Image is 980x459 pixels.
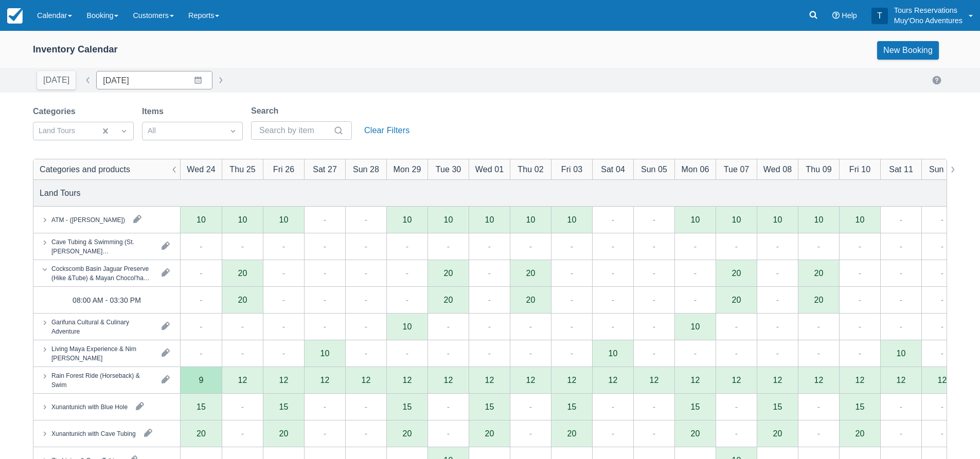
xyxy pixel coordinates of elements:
[859,240,861,252] div: -
[324,240,326,252] div: -
[238,215,247,224] div: 10
[365,320,367,333] div: -
[842,11,857,20] span: Help
[73,293,141,306] div: 08:00 AM - 03:30 PM
[447,400,450,413] div: -
[447,347,450,359] div: -
[889,163,913,175] div: Sat 11
[444,376,453,384] div: 12
[938,376,947,384] div: 12
[406,347,408,359] div: -
[691,402,700,411] div: 15
[40,187,81,199] div: Land Tours
[776,267,779,279] div: -
[238,269,247,277] div: 20
[228,126,238,136] span: Dropdown icon
[324,267,326,279] div: -
[51,371,153,389] div: Rain Forest Ride (Horseback) & Swim
[447,320,450,333] div: -
[197,429,206,437] div: 20
[612,293,614,306] div: -
[33,105,80,118] label: Categories
[518,163,543,175] div: Thu 02
[641,163,667,175] div: Sun 05
[51,429,136,438] div: Xunantunich with Cave Tubing
[694,347,697,359] div: -
[427,287,469,314] div: 20
[251,105,282,117] label: Search
[894,15,963,26] p: Muy'Ono Adventures
[900,320,902,333] div: -
[475,163,504,175] div: Wed 01
[406,240,408,252] div: -
[612,240,614,252] div: -
[199,376,204,384] div: 9
[403,376,412,384] div: 12
[814,269,824,277] div: 20
[259,121,331,140] input: Search by item
[763,163,792,175] div: Wed 08
[7,8,23,24] img: checkfront-main-nav-mini-logo.png
[567,376,577,384] div: 12
[571,320,573,333] div: -
[653,320,655,333] div: -
[877,41,939,60] a: New Booking
[96,71,212,89] input: Date
[694,240,697,252] div: -
[200,347,202,359] div: -
[447,240,450,252] div: -
[814,376,824,384] div: 12
[488,293,491,306] div: -
[653,347,655,359] div: -
[773,429,782,437] div: 20
[197,402,206,411] div: 15
[488,267,491,279] div: -
[571,293,573,306] div: -
[609,376,618,384] div: 12
[567,215,577,224] div: 10
[776,347,779,359] div: -
[241,400,244,413] div: -
[691,376,700,384] div: 12
[365,427,367,439] div: -
[856,215,865,224] div: 10
[653,240,655,252] div: -
[200,320,202,333] div: -
[798,287,839,314] div: 20
[360,121,414,140] button: Clear Filters
[859,293,861,306] div: -
[529,240,532,252] div: -
[485,402,494,411] div: 15
[488,320,491,333] div: -
[241,347,244,359] div: -
[485,376,494,384] div: 12
[724,163,750,175] div: Tue 07
[735,427,738,439] div: -
[900,427,902,439] div: -
[776,320,779,333] div: -
[612,400,614,413] div: -
[324,293,326,306] div: -
[485,429,494,437] div: 20
[282,293,285,306] div: -
[650,376,659,384] div: 12
[365,240,367,252] div: -
[856,376,865,384] div: 12
[444,296,453,304] div: 20
[567,429,577,437] div: 20
[526,296,536,304] div: 20
[773,215,782,224] div: 10
[773,402,782,411] div: 15
[403,429,412,437] div: 20
[716,287,757,314] div: 20
[488,240,491,252] div: -
[929,163,955,175] div: Sun 12
[612,213,614,226] div: -
[735,320,738,333] div: -
[856,429,865,437] div: 20
[436,163,461,175] div: Tue 30
[365,213,367,226] div: -
[941,267,943,279] div: -
[653,213,655,226] div: -
[238,296,247,304] div: 20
